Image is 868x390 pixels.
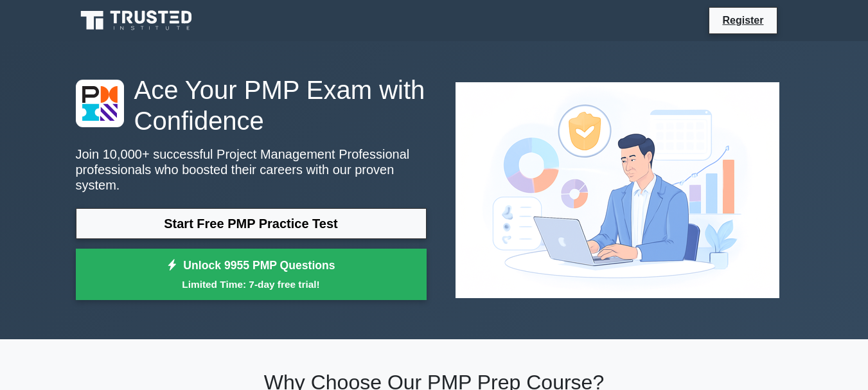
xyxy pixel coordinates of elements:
p: Join 10,000+ successful Project Management Professional professionals who boosted their careers w... [76,146,427,193]
a: Start Free PMP Practice Test [76,208,427,239]
img: Project Management Professional Preview [445,72,790,308]
a: Unlock 9955 PMP QuestionsLimited Time: 7-day free trial! [76,249,427,300]
h1: Ace Your PMP Exam with Confidence [76,75,427,136]
a: Register [714,12,771,28]
small: Limited Time: 7-day free trial! [92,277,411,292]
